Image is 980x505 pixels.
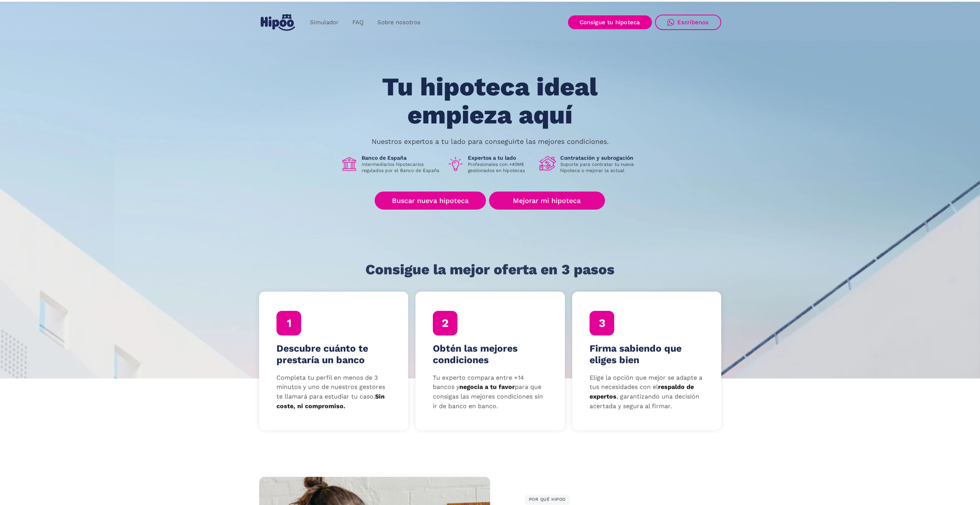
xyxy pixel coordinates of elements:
div: Escríbenos [677,19,709,26]
h4: Obtén las mejores condiciones [433,343,548,366]
p: Soporte para contratar tu nueva hipoteca o mejorar la actual [560,162,640,174]
h1: Expertos a tu lado [468,155,533,162]
h1: Banco de España [362,155,441,162]
strong: negocia a tu favor [459,383,515,391]
strong: respaldo de expertos [589,383,694,400]
h1: Consigue la mejor oferta en 3 pasos [365,262,615,277]
strong: Sin coste, ni compromiso. [276,393,384,410]
a: home [259,11,297,34]
p: Tu experto compara entre +14 bancos y para que consigas las mejores condiciones sin ir de banco e... [433,373,548,411]
h4: Firma sabiendo que eliges bien [589,343,704,366]
a: Buscar nueva hipoteca [375,192,486,210]
p: Nuestros expertos a tu lado para conseguirte las mejores condiciones. [372,138,609,145]
a: Escríbenos [655,15,721,30]
h4: Descubre cuánto te prestaría un banco [276,343,391,366]
p: Elige la opción que mejor se adapte a tus necesidades con el , garantizando una decisión acertada... [589,373,704,411]
h1: Tu hipoteca ideal empieza aquí [344,73,636,129]
a: FAQ [345,15,370,30]
a: Sobre nosotros [370,15,427,30]
h1: Contratación y subrogación [560,155,640,162]
a: Consigue tu hipoteca [568,15,652,29]
p: Completa tu perfil en menos de 3 minutos y uno de nuestros gestores te llamará para estudiar tu c... [276,373,391,411]
p: Profesionales con +40M€ gestionados en hipotecas [468,162,533,174]
a: Mejorar mi hipoteca [489,192,605,210]
p: Intermediarios hipotecarios regulados por el Banco de España [362,162,441,174]
div: POR QUÉ HIPOO [525,495,570,505]
a: Simulador [303,15,345,30]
